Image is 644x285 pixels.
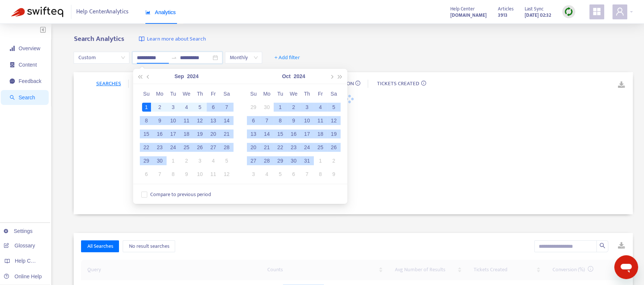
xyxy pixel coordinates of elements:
td: 2024-10-02 [287,100,300,114]
div: 23 [289,143,298,152]
td: 2024-11-08 [314,167,327,181]
div: 29 [249,103,258,112]
div: 24 [303,143,312,152]
div: 20 [249,143,258,152]
td: 2024-09-11 [180,114,193,127]
td: 2024-09-25 [180,141,193,154]
td: 2024-09-04 [180,100,193,114]
div: 7 [303,170,312,179]
td: 2024-10-26 [327,141,341,154]
span: signal [10,46,15,51]
td: 2024-09-08 [140,114,153,127]
td: 2024-09-20 [207,127,220,141]
td: 2024-10-08 [167,167,180,181]
div: 24 [169,143,178,152]
div: 6 [209,103,218,112]
td: 2024-10-02 [180,154,193,167]
div: 9 [182,170,191,179]
td: 2024-10-24 [300,141,314,154]
span: Help Center [450,5,475,13]
div: 18 [316,129,325,138]
td: 2024-09-23 [153,141,167,154]
td: 2024-10-31 [300,154,314,167]
td: 2024-10-01 [167,154,180,167]
td: 2024-10-17 [300,127,314,141]
th: We [180,87,193,100]
div: 12 [222,170,231,179]
span: Analytics [145,9,176,15]
div: 31 [303,156,312,165]
div: 6 [142,170,151,179]
span: container [10,62,15,67]
th: Sa [327,87,341,100]
td: 2024-09-01 [140,100,153,114]
td: 2024-09-07 [220,100,234,114]
td: 2024-10-04 [314,100,327,114]
td: 2024-10-01 [274,100,287,114]
a: Learn more about Search [139,35,206,44]
td: 2024-10-23 [287,141,300,154]
img: sync.dc5367851b00ba804db3.png [564,7,573,16]
div: 7 [263,116,271,125]
div: 9 [329,170,338,179]
div: 21 [263,143,271,152]
div: 4 [182,103,191,112]
div: 17 [169,129,178,138]
div: 13 [209,116,218,125]
div: 13 [249,129,258,138]
div: 8 [142,116,151,125]
button: + Add filter [269,52,306,64]
td: 2024-10-06 [247,114,260,127]
span: + Add filter [274,53,300,62]
td: 2024-09-18 [180,127,193,141]
img: Swifteq [11,7,63,17]
th: We [287,87,300,100]
td: 2024-10-14 [260,127,274,141]
td: 2024-09-14 [220,114,234,127]
th: Sa [220,87,234,100]
div: 12 [329,116,338,125]
td: 2024-10-10 [300,114,314,127]
div: 4 [316,103,325,112]
button: All Searches [81,240,119,252]
td: 2024-10-25 [314,141,327,154]
a: Online Help [4,273,42,279]
div: 30 [289,156,298,165]
button: No result searches [123,240,175,252]
td: 2024-09-12 [193,114,207,127]
iframe: Button to launch messaging window, conversation in progress [614,255,638,279]
div: 30 [263,103,271,112]
th: Mo [260,87,274,100]
td: 2024-11-04 [260,167,274,181]
div: 28 [263,156,271,165]
strong: [DATE] 02:32 [525,11,551,19]
span: search [10,95,15,100]
td: 2024-10-20 [247,141,260,154]
button: Oct [282,69,290,84]
td: 2024-10-03 [300,100,314,114]
td: 2024-10-05 [220,154,234,167]
div: 10 [303,116,312,125]
div: 6 [249,116,258,125]
span: Content [19,62,37,68]
button: Sep [174,69,184,84]
td: 2024-10-10 [193,167,207,181]
span: Custom [78,52,125,63]
td: 2024-11-03 [247,167,260,181]
td: 2024-11-01 [314,154,327,167]
td: 2024-10-11 [207,167,220,181]
td: 2024-10-21 [260,141,274,154]
td: 2024-10-05 [327,100,341,114]
span: area-chart [145,10,151,15]
div: 27 [249,156,258,165]
div: 14 [263,129,271,138]
th: Su [247,87,260,100]
span: All Searches [87,242,113,250]
td: 2024-10-07 [153,167,167,181]
div: 27 [209,143,218,152]
td: 2024-10-29 [274,154,287,167]
span: Help Centers [15,258,45,264]
span: Search [19,95,35,100]
div: 15 [276,129,285,138]
div: 2 [329,156,338,165]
